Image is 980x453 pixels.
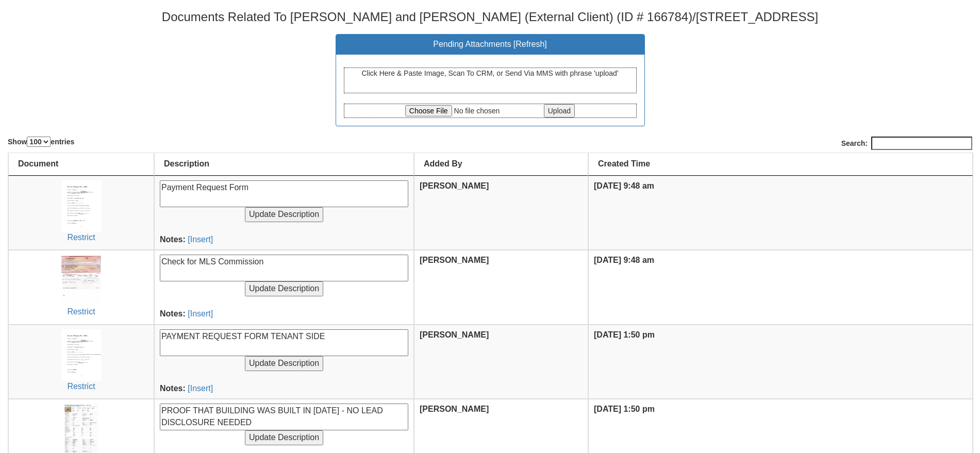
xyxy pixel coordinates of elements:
[188,235,213,244] a: [Insert]
[8,137,74,147] label: Show entries
[160,384,186,393] b: Notes:
[245,356,323,371] input: Update Description
[67,307,95,316] a: Restrict
[245,207,323,222] input: Update Description
[27,137,51,147] select: Showentries
[61,255,101,306] img: uid(148)-809e7367-705e-7f32-49dc-5d4f79ede9c3.jpg
[594,330,655,339] b: [DATE] 1:50 pm
[594,181,654,190] b: [DATE] 9:48 am
[414,176,588,250] th: [PERSON_NAME]
[414,325,588,399] th: [PERSON_NAME]
[67,233,95,242] a: Restrict
[8,10,972,24] h3: Documents Related To [PERSON_NAME] and [PERSON_NAME] (External Client) (ID # 166784)/[STREET_ADDR...
[544,104,575,118] input: Upload
[414,153,588,176] th: Added By
[188,309,213,318] a: [Insert]
[245,281,323,296] input: Update Description
[160,404,408,430] textarea: PROOF THAT BUILDING WAS BUILT IN [DATE] - NO LEAD DISCLOSURE NEEDED
[344,68,637,93] div: Click Here & Paste Image, Scan To CRM, or Send Via MMS with phrase 'upload'
[154,153,414,176] th: Description
[841,137,972,150] label: Search:
[61,180,101,232] img: uid(148)-6d038bf6-62e8-d36b-4f47-a4a9d208ef0e.jpg
[160,255,408,281] textarea: Check for MLS Commission
[188,384,213,393] a: [Insert]
[160,309,186,318] b: Notes:
[344,40,637,49] h3: Pending Attachments [ ]
[414,250,588,325] th: [PERSON_NAME]
[67,382,95,391] a: Restrict
[245,430,323,445] input: Update Description
[871,137,972,150] input: Search:
[61,329,101,381] img: uid(148)-c2d84d0f-ff61-08a7-0f4d-8fd95b6612e2.jpg
[588,153,973,176] th: Created Time
[160,329,408,356] textarea: PAYMENT REQUEST FORM TENANT SIDE
[8,153,154,176] th: Document
[516,40,544,48] a: Refresh
[594,256,654,264] b: [DATE] 9:48 am
[160,180,408,207] textarea: Payment Request Form
[160,235,186,244] b: Notes:
[594,405,655,413] b: [DATE] 1:50 pm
